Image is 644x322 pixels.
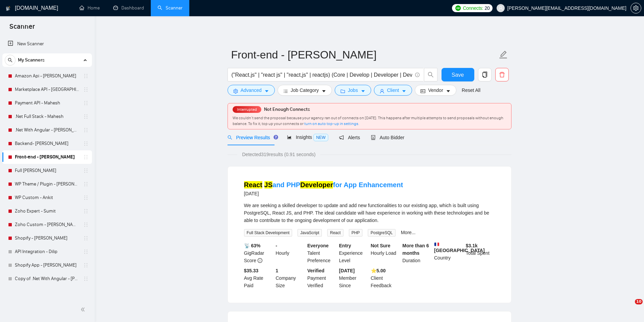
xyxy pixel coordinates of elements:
[446,89,451,94] span: caret-down
[339,268,355,273] b: [DATE]
[244,229,292,237] span: Full Stack Development
[5,58,15,63] span: search
[79,5,100,11] a: homeHome
[8,37,87,51] a: New Scanner
[499,50,508,59] span: edit
[83,263,89,268] span: holder
[2,37,92,51] li: New Scanner
[83,208,89,214] span: holder
[338,242,369,264] div: Experience Level
[287,135,292,140] span: area-chart
[327,229,343,237] span: React
[495,68,509,81] button: delete
[83,114,89,119] span: holder
[291,86,319,94] span: Job Category
[83,127,89,133] span: holder
[402,89,406,94] span: caret-down
[313,134,328,141] span: NEW
[466,243,478,248] b: $ 3.1k
[304,121,359,126] a: turn on auto top-up in settings.
[297,229,322,237] span: JavaScript
[339,135,344,140] span: notification
[455,5,461,11] img: upwork-logo.png
[287,134,328,140] span: Insights
[415,73,420,77] span: info-circle
[243,242,275,264] div: GigRadar Score
[15,245,79,258] a: API Integration - Dilip
[306,242,338,264] div: Talent Preference
[463,4,483,12] span: Connects:
[402,243,429,256] b: More than 6 months
[369,242,401,264] div: Hourly Load
[237,151,320,158] span: Detected 319 results (0.91 seconds)
[83,276,89,281] span: holder
[15,218,79,231] a: Zoho Custom - [PERSON_NAME]
[244,181,262,189] mark: React
[485,4,490,12] span: 20
[321,89,326,94] span: caret-down
[15,258,79,272] a: Shopify App - [PERSON_NAME]
[228,135,276,140] span: Preview Results
[83,73,89,79] span: holder
[630,5,641,11] a: setting
[15,164,79,177] a: Full [PERSON_NAME]
[15,177,79,191] a: WP Theme / Plugin - [PERSON_NAME]
[15,231,79,245] a: Shopify - [PERSON_NAME]
[428,86,443,94] span: Vendor
[307,268,325,273] b: Verified
[478,72,491,78] span: copy
[338,267,369,289] div: Member Since
[83,222,89,227] span: holder
[278,85,332,96] button: barsJob Categorycaret-down
[635,299,643,304] span: 10
[452,71,464,79] span: Save
[496,72,508,78] span: delete
[83,236,89,241] span: holder
[306,267,338,289] div: Payment Verified
[335,85,371,96] button: folderJobscaret-down
[244,243,261,248] b: 📡 63%
[15,96,79,110] a: Payment API - Mahesh
[264,89,269,94] span: caret-down
[83,154,89,160] span: holder
[83,195,89,200] span: holder
[15,204,79,218] a: Zoho Expert - Sumit
[232,71,412,79] input: Search Freelance Jobs...
[15,150,79,164] a: Front-end - [PERSON_NAME]
[630,3,641,14] button: setting
[15,137,79,150] a: Backend- [PERSON_NAME]
[5,55,16,66] button: search
[307,243,329,248] b: Everyone
[231,46,498,63] input: Scanner name...
[368,229,395,237] span: PostgreSQL
[228,135,232,140] span: search
[233,89,238,94] span: setting
[498,6,503,10] span: user
[380,89,384,94] span: user
[2,53,92,286] li: My Scanners
[83,100,89,106] span: holder
[339,135,360,140] span: Alerts
[434,242,485,253] b: [GEOGRAPHIC_DATA]
[348,86,358,94] span: Jobs
[340,89,345,94] span: folder
[15,69,79,83] a: Amazon Api - [PERSON_NAME]
[258,258,262,263] span: info-circle
[244,268,259,273] b: $35.33
[15,123,79,137] a: .Net With Angular - [PERSON_NAME]
[421,89,425,94] span: idcard
[233,116,503,126] span: We couldn’t send the proposal because your agency ran out of connects on [DATE]. This happens aft...
[244,190,403,198] div: [DATE]
[424,68,437,81] button: search
[349,229,363,237] span: PHP
[6,3,10,14] img: logo
[478,68,492,81] button: copy
[433,242,464,264] div: Country
[18,53,45,67] span: My Scanners
[274,267,306,289] div: Company Size
[631,5,641,11] span: setting
[300,181,333,189] mark: Developer
[387,86,399,94] span: Client
[83,87,89,92] span: holder
[15,191,79,204] a: WP Custom - Ankit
